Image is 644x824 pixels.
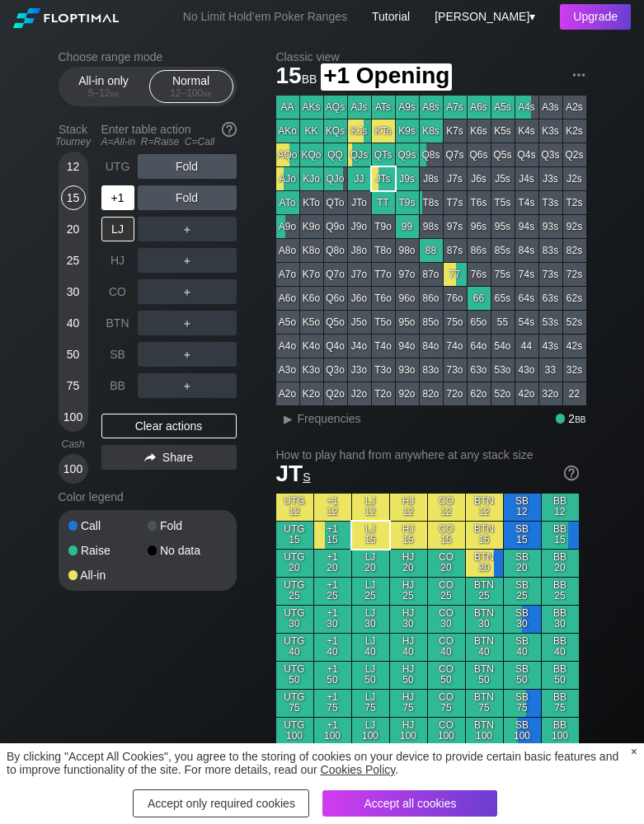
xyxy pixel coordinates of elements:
div: 12 – 100 [157,87,226,99]
div: CO 40 [428,634,465,661]
div: 88 [420,239,443,262]
div: Fold [148,520,227,531]
div: HJ 12 [390,494,427,521]
div: A7o [276,263,299,286]
div: QJo [324,167,347,190]
div: ＋ [138,217,237,241]
div: 84o [420,335,443,358]
div: AKs [300,96,323,119]
div: No data [148,545,227,556]
div: J2s [563,167,586,190]
div: No Limit Hold’em Poker Ranges [158,10,372,27]
div: 92s [563,215,586,238]
div: SB 20 [504,550,541,577]
div: 40 [61,311,86,335]
div: BTN 40 [466,634,503,661]
div: Q6o [324,287,347,310]
div: 54o [491,335,515,358]
div: Q8o [324,239,347,262]
div: 62s [563,287,586,310]
div: J3o [348,358,371,382]
div: 95o [396,311,419,334]
div: 94s [515,215,538,238]
div: K6s [468,119,491,143]
div: BB 25 [542,578,579,605]
div: T7o [372,263,395,286]
div: K8s [420,119,443,143]
div: J7s [444,167,467,190]
div: QJs [348,143,371,166]
div: J3s [539,167,562,190]
div: 85s [491,239,515,262]
div: Q2s [563,143,586,166]
div: SB 15 [504,522,541,549]
span: bb [110,87,120,99]
div: K6o [300,287,323,310]
div: T3o [372,358,395,382]
div: HJ 30 [390,606,427,633]
div: K3o [300,358,323,382]
div: A5s [491,96,515,119]
div: T5s [491,191,515,214]
div: 93s [539,215,562,238]
img: ellipsis.fd386fe8.svg [570,66,588,84]
div: 5 – 12 [69,87,139,99]
div: 22 [563,382,586,405]
div: 72o [444,382,467,405]
div: BB 30 [542,606,579,633]
div: Stack [52,116,95,154]
div: BB 50 [542,662,579,689]
div: 84s [515,239,538,262]
span: Frequencies [298,412,361,425]
a: Cookies Policy [321,763,396,776]
div: 82o [420,382,443,405]
div: UTG 40 [276,634,313,661]
div: SB 50 [504,662,541,689]
div: 73s [539,263,562,286]
div: CO 20 [428,550,465,577]
div: Q3o [324,358,347,382]
div: BTN 25 [466,578,503,605]
div: 33 [539,358,562,382]
h2: How to play hand from anywhere at any stack size [276,448,579,461]
div: 42o [515,382,538,405]
div: +1 15 [314,522,351,549]
div: 94o [396,335,419,358]
div: +1 40 [314,634,351,661]
div: 65o [468,311,491,334]
div: 52s [563,311,586,334]
div: Q8s [420,143,443,166]
div: CO 30 [428,606,465,633]
div: QTo [324,191,347,214]
div: Q4o [324,335,347,358]
div: BB 12 [542,494,579,521]
span: bb [302,68,317,87]
div: T8s [420,191,443,214]
a: Tutorial [372,10,410,23]
div: × [631,745,637,758]
div: 75o [444,311,467,334]
div: 74o [444,335,467,358]
h2: Choose range mode [59,50,237,63]
div: Accept all cookies [322,790,497,817]
div: HJ 75 [390,690,427,717]
div: AJs [348,96,371,119]
div: A2s [563,96,586,119]
div: A6o [276,287,299,310]
div: AJo [276,167,299,190]
div: LJ 50 [352,662,389,689]
div: A8o [276,239,299,262]
div: KJs [348,119,371,143]
div: Q4s [515,143,538,166]
div: 96o [396,287,419,310]
div: T2o [372,382,395,405]
div: K7s [444,119,467,143]
div: T5o [372,311,395,334]
div: 100 [61,405,86,429]
div: Q7o [324,263,347,286]
div: ＋ [138,279,237,304]
div: BTN 15 [466,522,503,549]
div: 50 [61,342,86,367]
div: Share [101,445,237,470]
div: Raise [68,545,148,556]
